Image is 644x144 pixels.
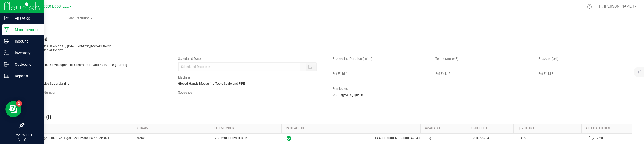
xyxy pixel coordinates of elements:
[333,87,348,91] span: Run Notes
[214,126,279,131] a: LOT NUMBERSortable
[4,50,9,56] inline-svg: Inventory
[13,16,148,21] span: Manufacturing
[435,63,437,67] span: --
[24,82,70,86] span: HeadChange Live Sugar Jarring
[178,91,192,94] span: Sequence
[586,126,626,131] a: Allocated CostSortable
[429,136,431,140] span: g
[518,126,579,131] a: QTY TO USESortable
[9,27,42,33] p: Manufacturing
[586,4,593,9] div: Manage settings
[2,138,42,142] p: [DATE]
[538,78,540,82] span: --
[520,136,526,140] span: 315
[589,136,603,140] span: $5,217.20
[435,72,450,76] span: Ref Field 2
[471,126,511,131] a: Unit CostSortable
[178,57,201,61] span: Scheduled Date
[287,135,291,142] span: In Sync
[137,126,208,131] a: STRAINSortable
[13,13,148,24] a: Manufacturing
[28,136,111,140] span: HeadChange - Bulk Live Sugar - Ice Cream Paint Job #710
[538,57,558,61] span: Pressure (psi)
[375,136,420,141] span: 1A40C0300002906000142341
[4,62,9,67] inline-svg: Outbound
[4,73,9,79] inline-svg: Reports
[5,101,21,117] iframe: Resource center
[435,78,437,82] span: --
[9,61,42,68] p: Outbound
[4,27,9,32] inline-svg: Manufacturing
[9,50,42,56] p: Inventory
[215,136,247,140] span: 250328FFICPNTLBDR
[24,48,325,52] p: [DATE] 3:02 PM CDT
[538,63,540,67] span: --
[599,4,634,8] span: Hi, [PERSON_NAME]!
[9,38,42,45] p: Inbound
[9,15,42,21] p: Analytics
[137,136,145,140] span: None
[333,72,348,76] span: Ref Field 1
[16,100,22,107] iframe: Resource center unread badge
[24,63,127,67] span: HeadChange - Bulk Live Sugar - Ice Cream Paint Job #710 - 3.5 gJarring
[178,76,190,79] span: Machine
[4,39,9,44] inline-svg: Inbound
[427,136,428,140] span: 0
[178,97,180,101] span: --
[473,136,489,140] span: $16.56254
[538,72,553,76] span: Ref Field 3
[333,78,334,82] span: --
[24,44,325,48] p: [DATE] 8:57 AM CDT by [EMAIL_ADDRESS][DOMAIN_NAME]
[425,126,465,131] a: AVAILABLESortable
[286,126,419,131] a: PACKAGE IDSortable
[9,73,42,79] p: Reports
[37,4,69,9] span: Curador Labs, LLC
[2,133,42,138] p: 05:22 PM CDT
[29,126,131,131] a: ITEMSortable
[178,82,245,86] span: Gloved Hands Measuring Tools Scale and PPE
[333,63,334,67] span: --
[24,36,325,43] div: Completed
[333,57,372,61] span: Processing Duration (mins)
[333,93,363,97] span: 90/3.5g=315g qc=sh
[4,16,9,21] inline-svg: Analytics
[435,57,458,61] span: Temperature (F)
